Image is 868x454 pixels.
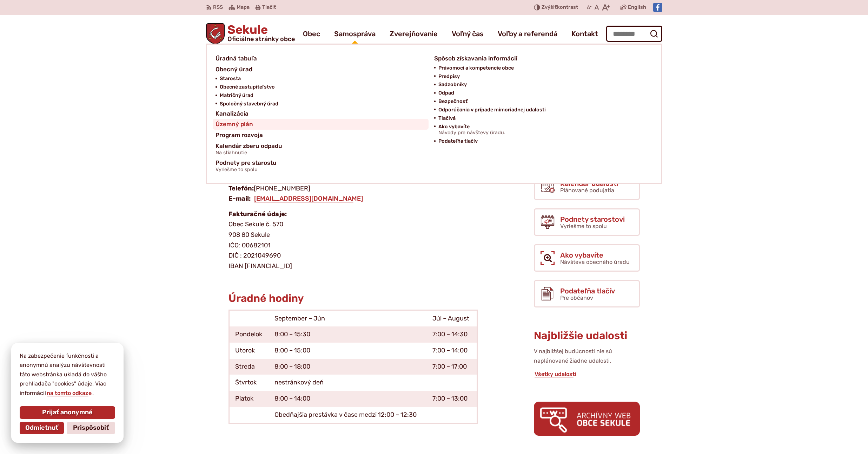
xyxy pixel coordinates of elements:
[560,251,630,259] span: Ako vybavíte
[438,114,644,123] a: Tlačivá
[438,72,644,81] a: Predpisy
[220,91,426,100] a: Matričný úrad
[427,391,477,407] td: 7:00 – 13:00
[560,223,607,229] span: Vyriešme to spolu
[216,157,644,175] a: Podnety pre starostuVyriešme to spolu
[228,292,304,305] span: Úradné hodiny
[390,24,438,44] a: Zverejňovanie
[438,130,505,136] span: Návody pre návštevy úradu.
[269,326,427,343] td: 8:00 – 15:30
[303,24,320,44] a: Obec
[216,141,282,158] span: Kalendár zberu odpadu
[25,424,58,432] span: Odmietnuť
[228,209,478,272] p: Obec Sekule č. 570 908 80 Sekule IČO: 00682101 DIČ : 2021049690 IBAN [FINANCIAL_ID]
[216,157,277,175] span: Podnety pre starostu
[534,330,640,342] h3: Najbližšie udalosti
[542,4,557,10] span: Zvýšiť
[206,23,225,44] img: Prejsť na domovskú stránku
[438,72,460,81] span: Predpisy
[220,83,275,91] span: Obecné zastupiteľstvo
[434,53,517,64] span: Spôsob získavania informácií
[438,64,514,72] span: Právomoci a kompetencie obce
[228,210,287,218] strong: Fakturačné údaje:
[560,215,625,223] span: Podnety starostovi
[229,343,269,359] td: Utorok
[438,137,478,145] span: Podateľňa tlačív
[653,3,662,12] img: Prejsť na Facebook stránku
[534,402,640,436] img: archiv.png
[438,80,644,89] a: Sadzobníky
[627,3,648,12] a: English
[227,36,295,42] span: Oficiálne stránky obce
[216,167,277,173] span: Vyriešme to spolu
[560,294,593,301] span: Pre občanov
[216,141,426,158] a: Kalendár zberu odpaduNa stiahnutie
[498,24,557,44] a: Voľby a referendá
[534,280,640,307] a: Podateľňa tlačív Pre občanov
[427,343,477,359] td: 7:00 – 14:00
[220,74,426,83] a: Starosta
[269,391,427,407] td: 8:00 – 14:00
[229,375,269,391] td: Štvrtok
[216,119,253,130] span: Územný plán
[67,422,115,434] button: Prispôsobiť
[438,123,644,137] a: Ako vybavíteNávody pre návštevy úradu.
[560,287,615,295] span: Podateľňa tlačív
[20,351,115,398] p: Na zabezpečenie funkčnosti a anonymnú analýzu návštevnosti táto webstránka ukladá do vášho prehli...
[253,195,364,202] a: [EMAIL_ADDRESS][DOMAIN_NAME]
[571,24,598,44] a: Kontakt
[216,108,426,119] a: Kanalizácia
[216,119,426,130] a: Územný plán
[542,5,578,11] span: kontrast
[220,100,278,108] span: Spoločný stavebný úrad
[334,24,376,44] a: Samospráva
[228,183,478,204] p: [PHONE_NUMBER]
[228,195,251,202] strong: E-mail:
[438,64,644,72] a: Právomoci a kompetencie obce
[42,409,93,416] span: Prijať anonymné
[269,310,427,326] td: September – Jún
[560,180,618,187] span: Kalendár udalostí
[20,406,115,419] button: Prijať anonymné
[216,108,249,119] span: Kanalizácia
[229,391,269,407] td: Piatok
[213,3,223,12] span: RSS
[534,371,577,377] a: Všetky udalosti
[220,74,241,83] span: Starosta
[206,23,295,44] a: Logo Sekule, prejsť na domovskú stránku.
[560,259,630,265] span: Návšteva obecného úradu
[534,244,640,272] a: Ako vybavíte Návšteva obecného úradu
[220,83,426,91] a: Obecné zastupiteľstvo
[220,100,426,108] a: Spoločný stavebný úrad
[216,53,426,64] a: Úradná tabuľa
[228,184,254,192] strong: Telefón:
[269,407,427,423] td: Obedňajšia prestávka v čase medzi 12:00 – 12:30
[427,326,477,343] td: 7:00 – 14:30
[438,123,505,137] span: Ako vybavíte
[452,24,484,44] a: Voľný čas
[269,359,427,375] td: 8:00 – 18:00
[229,359,269,375] td: Streda
[427,310,477,326] td: Júl – August
[438,97,468,106] span: Bezpečnosť
[560,187,614,194] span: Plánované podujatia
[438,137,644,145] a: Podateľňa tlačív
[216,130,263,141] span: Program rozvoja
[534,347,640,365] p: V najbližšej budúcnosti nie sú naplánované žiadne udalosti.
[438,106,546,114] span: Odporúčania v prípade mimoriadnej udalosti
[73,424,109,432] span: Prispôsobiť
[438,89,644,97] a: Odpad
[20,422,64,434] button: Odmietnuť
[262,5,276,11] span: Tlačiť
[216,130,426,141] a: Program rozvoja
[216,64,252,75] span: Obecný úrad
[438,114,456,123] span: Tlačivá
[46,390,92,396] a: na tomto odkaze
[438,89,454,97] span: Odpad
[427,359,477,375] td: 7:00 – 17:00
[438,106,644,114] a: Odporúčania v prípade mimoriadnej udalosti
